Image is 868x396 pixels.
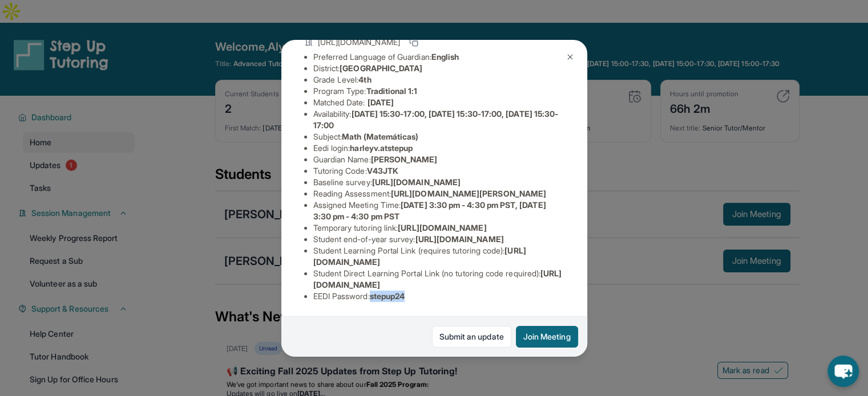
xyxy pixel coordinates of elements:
li: Temporary tutoring link : [313,222,564,234]
li: Grade Level: [313,74,564,85]
li: Student Direct Learning Portal Link (no tutoring code required) : [313,268,564,291]
span: Math (Matemáticas) [342,132,418,141]
span: V43JTK [367,166,398,175]
li: Baseline survey : [313,177,564,188]
li: Guardian Name : [313,154,564,165]
li: EEDI Password : [313,291,564,302]
button: chat-button [827,356,859,387]
span: 4th [358,75,371,84]
li: Reading Assessment : [313,188,564,199]
span: [URL][DOMAIN_NAME] [415,234,503,244]
li: Subject : [313,131,564,142]
button: Join Meeting [516,326,578,348]
span: [URL][DOMAIN_NAME] [318,36,400,48]
li: Availability: [313,108,564,131]
span: [PERSON_NAME] [371,154,438,164]
span: [URL][DOMAIN_NAME] [372,177,461,187]
img: Close Icon [566,52,575,62]
span: harleyv.atstepup [350,143,413,153]
span: [DATE] 3:30 pm - 4:30 pm PST, [DATE] 3:30 pm - 4:30 pm PST [313,200,546,221]
li: Student end-of-year survey : [313,234,564,245]
li: District: [313,63,564,74]
li: Eedi login : [313,142,564,154]
span: English [431,52,459,62]
li: Assigned Meeting Time : [313,199,564,222]
span: [DATE] [368,97,394,107]
span: [URL][DOMAIN_NAME][PERSON_NAME] [391,189,546,198]
li: Tutoring Code : [313,165,564,177]
li: Student Learning Portal Link (requires tutoring code) : [313,245,564,268]
span: Traditional 1:1 [366,86,417,96]
button: Copy link [407,35,421,49]
span: [GEOGRAPHIC_DATA] [340,63,422,73]
li: Matched Date: [313,97,564,108]
a: Submit an update [432,326,511,348]
li: Preferred Language of Guardian: [313,51,564,63]
span: [URL][DOMAIN_NAME] [398,223,486,232]
li: Program Type: [313,85,564,97]
span: stepup24 [370,291,405,301]
span: [DATE] 15:30-17:00, [DATE] 15:30-17:00, [DATE] 15:30-17:00 [313,109,559,130]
